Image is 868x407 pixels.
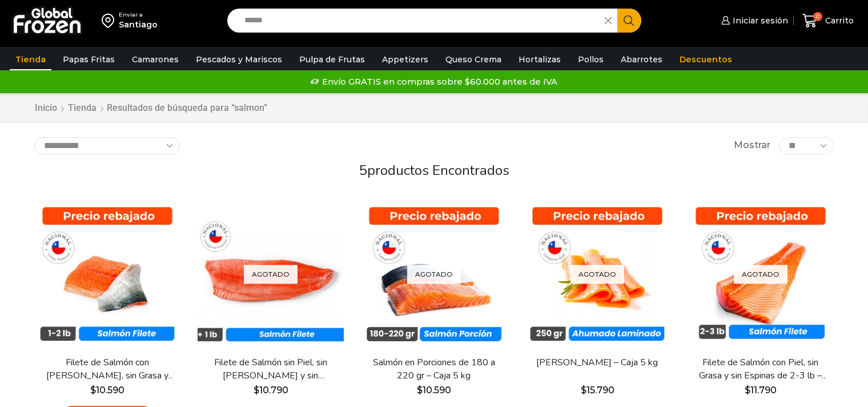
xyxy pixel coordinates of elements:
span: productos encontrados [367,161,509,179]
span: $ [90,385,96,396]
a: Abarrotes [615,49,668,70]
h1: Resultados de búsqueda para “salmon” [107,102,267,113]
a: [PERSON_NAME] – Caja 5 kg [532,356,663,369]
a: Inicio [34,102,58,115]
div: Santiago [119,19,158,30]
a: Salmón en Porciones de 180 a 220 gr – Caja 5 kg [368,356,500,382]
span: Mostrar [734,139,770,152]
a: Iniciar sesión [718,9,788,32]
a: 0 Carrito [799,7,857,34]
bdi: 11.790 [745,385,777,396]
span: $ [417,385,423,396]
div: Enviar a [119,11,158,19]
a: Filete de Salmón con Piel, sin Grasa y sin Espinas de 2-3 lb – Premium – Caja 10 kg [695,356,826,382]
p: Agotado [244,265,298,284]
a: Appetizers [376,49,434,70]
bdi: 10.590 [90,385,124,396]
span: 0 [813,12,822,21]
a: Filete de Salmón con [PERSON_NAME], sin Grasa y sin Espinas 1-2 lb – Caja 10 Kg [42,356,173,382]
span: 5 [359,161,367,179]
a: Filete de Salmón sin Piel, sin [PERSON_NAME] y sin [PERSON_NAME] – Caja 10 Kg [205,356,336,382]
a: Camarones [126,49,184,70]
a: Pescados y Mariscos [190,49,288,70]
a: Hortalizas [513,49,566,70]
span: Iniciar sesión [730,15,788,26]
span: $ [745,385,750,396]
p: Agotado [570,265,624,284]
a: Queso Crema [440,49,507,70]
a: Pollos [572,49,609,70]
a: Tienda [67,102,97,115]
img: address-field-icon.svg [102,11,119,30]
button: Search button [617,9,641,33]
p: Agotado [734,265,787,284]
span: Carrito [822,15,854,26]
span: $ [581,385,586,396]
select: Pedido de la tienda [34,137,180,154]
span: $ [254,385,259,396]
bdi: 10.590 [417,385,451,396]
bdi: 10.790 [254,385,288,396]
a: Descuentos [674,49,738,70]
a: Papas Fritas [57,49,120,70]
a: Pulpa de Frutas [294,49,371,70]
p: Agotado [407,265,461,284]
nav: Breadcrumb [34,102,267,115]
a: Tienda [10,49,51,70]
bdi: 15.790 [581,385,614,396]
